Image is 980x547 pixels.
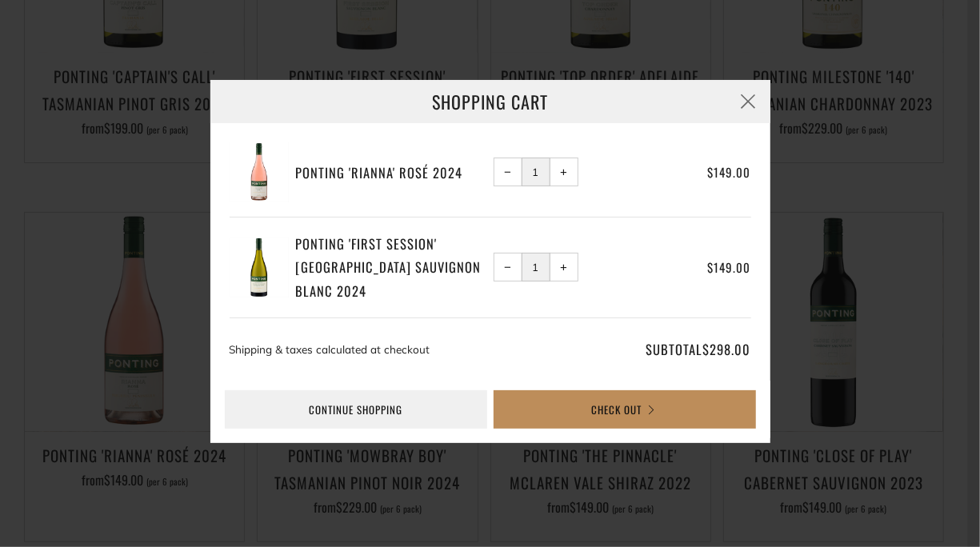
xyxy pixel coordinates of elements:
[494,390,756,429] button: Check Out
[225,390,487,429] a: Continue shopping
[560,264,567,271] span: +
[504,264,511,271] span: −
[504,169,511,176] span: −
[522,158,550,186] input: quantity
[522,253,550,281] input: quantity
[230,337,575,361] p: Shipping & taxes calculated at checkout
[708,163,751,181] span: $149.00
[230,238,290,297] img: Ponting 'First Session' Adelaide Hills Sauvignon Blanc 2024
[708,258,751,276] span: $149.00
[560,169,567,176] span: +
[727,80,770,123] button: Close (Esc)
[210,80,770,123] h3: Shopping Cart
[295,232,487,303] a: Ponting 'First Session' [GEOGRAPHIC_DATA] Sauvignon Blanc 2024
[702,339,750,359] span: $298.00
[230,142,290,202] img: Ponting 'Rianna' Rosé 2024
[582,337,751,361] p: Subtotal
[295,161,487,185] a: Ponting 'Rianna' Rosé 2024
